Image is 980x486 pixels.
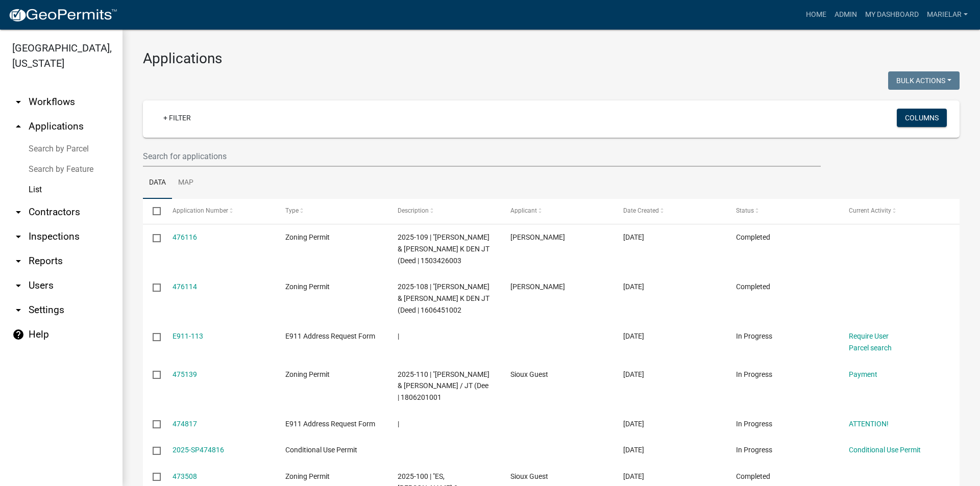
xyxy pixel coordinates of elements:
[897,109,947,127] button: Columns
[285,332,375,340] span: E911 Address Request Form
[510,207,537,214] span: Applicant
[923,5,972,24] a: marielar
[12,120,24,133] i: arrow_drop_up
[623,332,644,340] span: 09/09/2025
[173,370,197,378] a: 475139
[736,446,772,454] span: In Progress
[285,207,299,214] span: Type
[623,446,644,454] span: 09/07/2025
[736,472,770,480] span: Completed
[849,344,892,352] a: Parcel search
[398,332,399,340] span: |
[736,370,772,378] span: In Progress
[736,207,754,214] span: Status
[12,304,24,316] i: arrow_drop_down
[285,446,357,454] span: Conditional Use Permit
[143,167,172,199] a: Data
[285,472,330,480] span: Zoning Permit
[285,283,330,291] span: Zoning Permit
[802,5,830,24] a: Home
[623,420,644,428] span: 09/07/2025
[726,199,839,223] datatable-header-cell: Status
[623,472,644,480] span: 09/04/2025
[849,332,889,340] a: Require User
[143,199,162,223] datatable-header-cell: Select
[173,472,197,480] a: 473508
[285,233,330,241] span: Zoning Permit
[155,109,199,127] a: + Filter
[398,420,399,428] span: |
[501,199,614,223] datatable-header-cell: Applicant
[849,370,877,378] a: Payment
[398,233,489,265] span: 2025-109 | "HERDER, GARY J. & DEANNE K DEN JT (Deed | 1503426003
[12,206,24,218] i: arrow_drop_down
[173,446,224,454] a: 2025-SP474816
[888,71,960,90] button: Bulk Actions
[173,420,197,428] a: 474817
[623,233,644,241] span: 09/09/2025
[275,199,388,223] datatable-header-cell: Type
[285,420,375,428] span: E911 Address Request Form
[510,283,565,291] span: Kelsey
[12,279,24,292] i: arrow_drop_down
[614,199,726,223] datatable-header-cell: Date Created
[830,5,861,24] a: Admin
[143,146,821,167] input: Search for applications
[736,420,772,428] span: In Progress
[510,472,548,480] span: Sioux Guest
[839,199,952,223] datatable-header-cell: Current Activity
[12,96,24,108] i: arrow_drop_down
[12,255,24,267] i: arrow_drop_down
[173,207,228,214] span: Application Number
[12,231,24,243] i: arrow_drop_down
[173,233,197,241] a: 476116
[736,283,770,291] span: Completed
[398,370,489,402] span: 2025-110 | "SMIT, SCOTT A. & LINDSAY M. / JT (Dee | 1806201001
[849,446,921,454] a: Conditional Use Permit
[172,167,200,199] a: Map
[861,5,923,24] a: My Dashboard
[12,328,24,341] i: help
[143,50,960,67] h3: Applications
[173,283,197,291] a: 476114
[623,370,644,378] span: 09/08/2025
[510,370,548,378] span: Sioux Guest
[849,420,889,428] a: ATTENTION!
[736,233,770,241] span: Completed
[623,207,659,214] span: Date Created
[162,199,275,223] datatable-header-cell: Application Number
[173,332,203,340] a: E911-113
[285,370,330,378] span: Zoning Permit
[398,207,429,214] span: Description
[736,332,772,340] span: In Progress
[849,207,891,214] span: Current Activity
[398,283,489,314] span: 2025-108 | "HERDER, GARY J. & DEANNE K DEN JT (Deed | 1606451002
[623,283,644,291] span: 09/09/2025
[510,233,565,241] span: Kelsey
[388,199,501,223] datatable-header-cell: Description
